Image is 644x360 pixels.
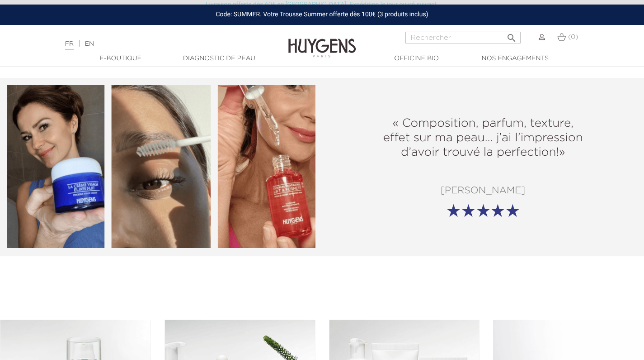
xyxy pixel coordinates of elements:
[447,204,519,217] img: etoile
[65,41,74,50] a: FR
[61,38,262,49] div: |
[329,186,638,197] p: [PERSON_NAME]
[174,54,264,63] a: Diagnostic de peau
[405,32,521,43] input: Rechercher
[7,85,315,248] img: testimonial
[288,24,356,59] img: Huygens
[85,41,94,47] a: EN
[381,116,585,160] h2: « Composition, parfum, texture, effet sur ma peau… j’ai l’impression d’avoir trouvé la perfection!»
[371,54,462,63] a: Officine Bio
[470,54,560,63] a: Nos engagements
[568,34,578,40] span: (0)
[503,29,520,41] button: 
[506,30,517,41] i: 
[75,54,166,63] a: E-Boutique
